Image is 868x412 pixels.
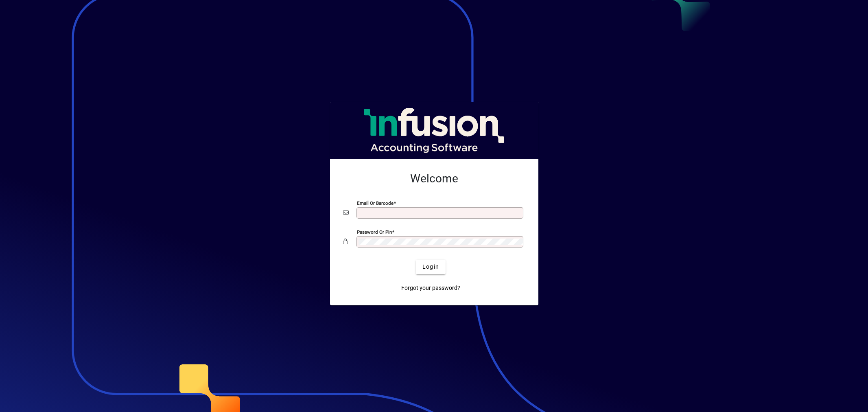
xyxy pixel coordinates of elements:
[357,229,392,234] mat-label: Password or Pin
[357,200,394,206] mat-label: Email or Barcode
[398,281,464,296] a: Forgot your password?
[401,284,460,292] span: Forgot your password?
[343,172,525,186] h2: Welcome
[416,260,446,274] button: Login
[422,263,439,271] span: Login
